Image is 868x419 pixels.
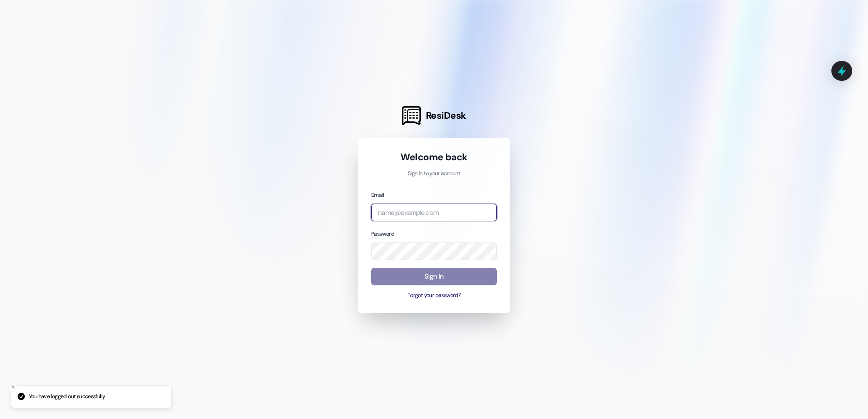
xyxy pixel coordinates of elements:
[426,109,466,122] span: ResiDesk
[371,170,497,178] p: Sign in to your account
[8,382,17,391] button: Close toast
[371,230,394,237] label: Password
[402,106,421,125] img: ResiDesk Logo
[371,292,497,300] button: Forgot your password?
[371,151,497,163] h1: Welcome back
[371,204,497,221] input: name@example.com
[371,268,497,285] button: Sign In
[371,191,384,199] label: Email
[29,393,105,401] p: You have logged out successfully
